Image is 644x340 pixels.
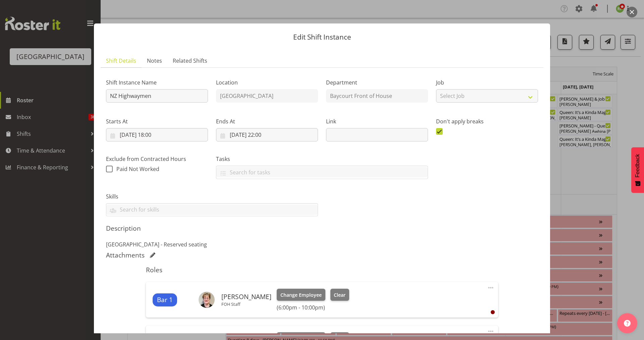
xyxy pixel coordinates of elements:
span: Clear [334,291,345,299]
label: Ends At [216,117,318,125]
span: Notes [147,57,162,65]
img: chris-darlington75c5593f9748220f2af2b84d1bade544.png [199,292,215,308]
span: Related Shifts [173,57,207,65]
label: Tasks [216,155,428,163]
label: Department [326,78,428,87]
label: Location [216,78,318,87]
span: Paid Not Worked [116,165,159,173]
input: Search for skills [106,205,318,215]
h5: Attachments [106,251,145,259]
label: Skills [106,192,318,201]
button: Feedback - Show survey [631,147,644,193]
p: FOH Staff [221,301,271,307]
button: Clear [330,289,350,301]
label: Don't apply breaks [436,117,538,125]
input: Click to select... [216,128,318,141]
span: Shift Details [106,57,136,65]
span: Change Employee [280,291,322,299]
h6: (6:00pm - 10:00pm) [277,304,349,311]
button: Change Employee [277,289,325,301]
span: Bar 1 [157,295,173,305]
h5: Roles [146,266,498,274]
input: Shift Instance Name [106,89,208,103]
p: [GEOGRAPHIC_DATA] - Reserved seating [106,240,538,248]
h6: [PERSON_NAME] [221,293,271,300]
label: Exclude from Contracted Hours [106,155,208,163]
label: Shift Instance Name [106,78,208,87]
span: Feedback [635,154,641,177]
input: Click to select... [106,128,208,141]
label: Job [436,78,538,87]
img: help-xxl-2.png [624,320,631,327]
label: Link [326,117,428,125]
label: Starts At [106,117,208,125]
input: Search for tasks [216,167,428,177]
p: Edit Shift Instance [101,34,543,41]
div: User is clocked out [491,310,495,314]
h5: Description [106,224,538,232]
